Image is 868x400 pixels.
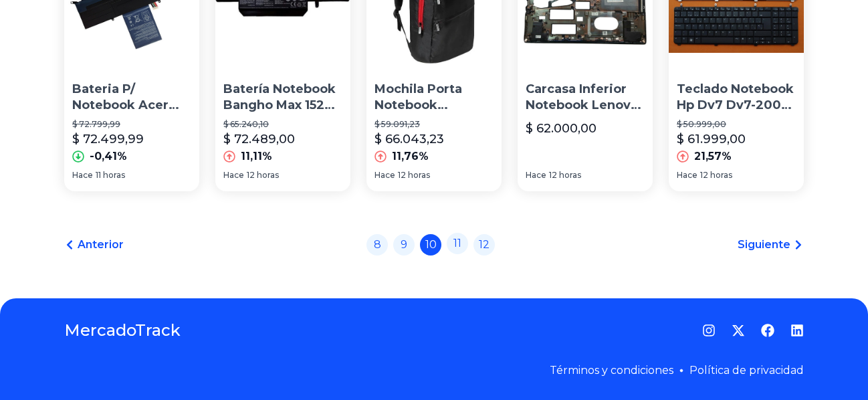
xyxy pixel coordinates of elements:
a: 9 [393,234,415,256]
p: 11,76% [392,148,429,165]
p: Bateria P/ Notebook Acer Aspire S3 Chromebook 720 Ap11d3f [72,81,191,114]
span: Anterior [78,237,124,253]
p: Teclado Notebook Hp Dv7 Dv7-2000 Dv7-2100 Dv7-2200 Dv7-3000 [677,81,796,114]
a: Facebook [761,324,774,337]
p: -0,41% [90,148,127,165]
p: Batería Notebook Bangho Max 1524 1520 Series W540bat-6 [223,81,342,114]
p: 21,57% [694,148,732,165]
p: $ 65.240,10 [223,119,342,130]
span: 12 horas [700,170,732,181]
span: 12 horas [247,170,279,181]
a: 11 [447,233,468,254]
span: 12 horas [549,170,581,181]
a: 12 [473,234,495,256]
p: Carcasa Inferior Notebook Lenovo G50 Series [526,81,645,114]
p: $ 59.091,23 [374,119,494,130]
a: 8 [366,234,388,256]
span: Hace [374,170,395,181]
p: 11,11% [241,148,272,165]
p: $ 61.999,00 [677,130,746,148]
a: MercadoTrack [64,320,181,341]
span: Siguiente [738,237,790,253]
a: Política de privacidad [689,364,804,377]
a: Anterior [64,237,124,253]
a: LinkedIn [790,324,804,337]
a: Twitter [732,324,745,337]
p: $ 72.499,99 [72,130,144,148]
p: $ 66.043,23 [374,130,444,148]
p: $ 72.489,00 [223,130,295,148]
p: Mochila Porta Notebook [PERSON_NAME] 19 L | Recoleta [374,81,494,114]
span: Hace [223,170,244,181]
span: 12 horas [398,170,430,181]
a: Términos y condiciones [550,364,673,377]
p: $ 72.799,99 [72,119,191,130]
p: $ 62.000,00 [526,119,596,138]
span: Hace [677,170,697,181]
span: Hace [526,170,546,181]
span: Hace [72,170,93,181]
span: 11 horas [96,170,125,181]
p: $ 50.999,00 [677,119,796,130]
a: Siguiente [738,237,804,253]
a: Instagram [702,324,716,337]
